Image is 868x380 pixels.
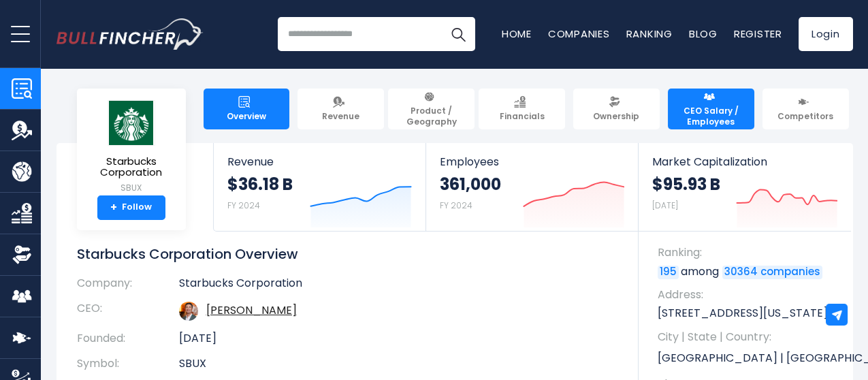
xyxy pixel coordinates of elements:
p: [GEOGRAPHIC_DATA] | [GEOGRAPHIC_DATA] | US [658,348,839,368]
a: Home [502,27,532,41]
span: Starbucks Corporation [88,156,175,178]
span: Competitors [777,111,833,122]
small: [DATE] [652,200,678,211]
span: Revenue [227,155,412,168]
a: Revenue $36.18 B FY 2024 [214,143,425,231]
span: Revenue [322,111,359,122]
a: Employees 361,000 FY 2024 [426,143,638,231]
strong: $95.93 B [652,174,720,195]
a: Product / Geography [388,89,475,129]
a: Ownership [573,89,660,129]
span: Address: [658,287,839,302]
a: Login [799,17,853,51]
a: CEO Salary / Employees [668,89,754,129]
td: [DATE] [179,326,618,351]
p: among [658,264,839,279]
th: Symbol: [77,351,179,377]
th: Company: [77,276,179,296]
a: +Follow [97,195,165,220]
span: Market Capitalization [652,155,837,168]
h1: Starbucks Corporation Overview [77,245,618,263]
span: Employees [440,155,624,168]
img: Bullfincher logo [57,18,204,50]
td: SBUX [179,351,618,377]
th: CEO: [77,296,179,326]
span: CEO Salary / Employees [674,106,748,127]
strong: + [110,202,117,214]
img: brian-niccol.jpg [179,302,198,321]
a: Financials [479,89,565,129]
p: [STREET_ADDRESS][US_STATE] [658,306,839,321]
td: Starbucks Corporation [179,276,618,296]
a: Starbucks Corporation SBUX [87,99,176,195]
small: SBUX [88,182,175,194]
a: Register [734,27,782,41]
a: Overview [204,89,290,129]
span: Ownership [593,111,639,122]
a: Blog [689,27,718,41]
a: Market Capitalization $95.93 B [DATE] [639,143,851,231]
a: ceo [206,302,297,318]
th: Founded: [77,326,179,351]
a: Ranking [626,27,673,41]
img: Ownership [12,244,32,265]
strong: 361,000 [440,174,501,195]
span: Ranking: [658,245,839,260]
span: Financials [500,111,545,122]
strong: $36.18 B [227,174,293,195]
a: Go to homepage [57,18,203,50]
a: Revenue [298,89,384,129]
small: FY 2024 [440,200,472,211]
span: Overview [227,111,266,122]
span: Product / Geography [394,106,468,127]
a: Companies [548,27,610,41]
a: 30364 companies [722,266,822,279]
a: Competitors [762,89,849,129]
span: City | State | Country: [658,330,839,345]
small: FY 2024 [227,200,260,211]
button: Search [441,17,475,51]
a: 195 [658,266,679,279]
